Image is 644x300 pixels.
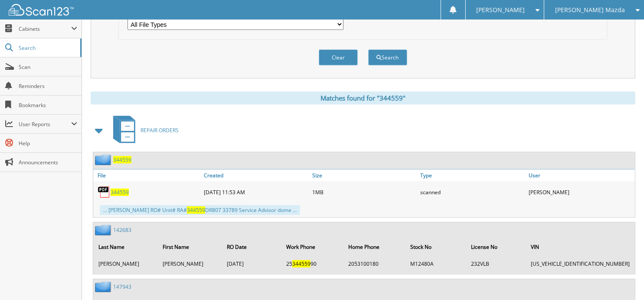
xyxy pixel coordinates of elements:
[19,63,77,71] span: Scan
[19,159,77,166] span: Announcements
[141,127,179,134] span: REPAIR ORDERS
[9,4,74,16] img: scan123-logo-white.svg
[344,257,405,271] td: 2053100180
[292,260,311,267] span: 344559
[467,257,526,271] td: 232VLB
[158,238,222,256] th: First Name
[19,82,77,90] span: Reminders
[418,183,526,201] div: scanned
[113,156,131,163] a: 344559
[319,49,358,65] button: Clear
[108,113,179,147] a: REPAIR ORDERS
[222,238,281,256] th: RO Date
[476,7,525,13] span: [PERSON_NAME]
[93,170,202,181] a: File
[95,154,113,165] img: folder2.png
[100,205,300,215] div: ... [PERSON_NAME] RO# Unit# RA# DR807 33789 Service Advisor dome ...
[98,186,111,199] img: PDF.png
[344,238,405,256] th: Home Phone
[202,170,310,181] a: Created
[406,257,466,271] td: M12480A
[282,238,343,256] th: Work Phone
[467,238,526,256] th: License No
[601,258,644,300] iframe: Chat Widget
[418,170,526,181] a: Type
[19,121,71,128] span: User Reports
[526,183,635,201] div: [PERSON_NAME]
[19,101,77,109] span: Bookmarks
[94,257,157,271] td: [PERSON_NAME]
[555,7,625,13] span: [PERSON_NAME] Mazda
[526,257,634,271] td: [US_VEHICLE_IDENTIFICATION_NUMBER]
[406,238,466,256] th: Stock No
[91,91,635,104] div: Matches found for "344559"
[113,283,131,290] a: 147943
[310,170,418,181] a: Size
[282,257,343,271] td: 25 90
[526,170,635,181] a: User
[19,25,71,33] span: Cabinets
[19,140,77,147] span: Help
[368,49,407,65] button: Search
[95,281,113,292] img: folder2.png
[113,226,131,234] a: 142683
[111,189,129,196] a: 344559
[158,257,222,271] td: [PERSON_NAME]
[526,238,634,256] th: VIN
[95,225,113,235] img: folder2.png
[94,238,157,256] th: Last Name
[187,206,205,214] span: 344559
[202,183,310,201] div: [DATE] 11:53 AM
[19,44,76,52] span: Search
[222,257,281,271] td: [DATE]
[310,183,418,201] div: 1MB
